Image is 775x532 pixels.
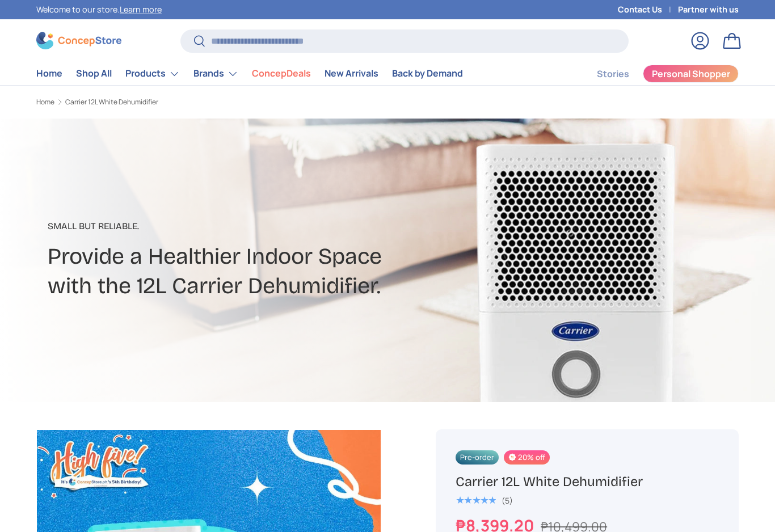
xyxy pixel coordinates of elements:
div: (5) [502,496,513,505]
a: Learn more [120,4,162,15]
a: Home [36,99,54,105]
span: ★★★★★ [456,495,496,506]
a: Contact Us [618,3,678,16]
nav: Breadcrumbs [36,97,408,107]
a: 5.0 out of 5.0 stars (5) [456,493,513,506]
summary: Products [119,62,187,85]
nav: Secondary [570,62,739,85]
h2: Provide a Healthier Indoor Space with the 12L Carrier Dehumidifier. [48,242,483,301]
a: New Arrivals [325,62,378,85]
span: 20% off [504,450,550,465]
a: Carrier 12L White Dehumidifier [65,99,158,105]
a: Back by Demand [392,62,463,85]
span: Personal Shopper [652,69,730,78]
nav: Primary [36,62,463,85]
a: Brands [193,62,238,85]
p: Small But Reliable. [48,219,483,233]
a: Shop All [76,62,112,85]
h1: Carrier 12L White Dehumidifier [456,473,719,491]
div: 5.0 out of 5.0 stars [456,495,496,505]
a: Stories [597,63,629,85]
summary: Brands [187,62,245,85]
a: Partner with us [678,3,739,16]
a: Personal Shopper [643,65,739,83]
span: Pre-order [456,450,499,465]
img: ConcepStore [36,32,121,49]
a: Home [36,62,62,85]
p: Welcome to our store. [36,3,162,16]
a: Products [125,62,180,85]
a: ConcepDeals [252,62,311,85]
